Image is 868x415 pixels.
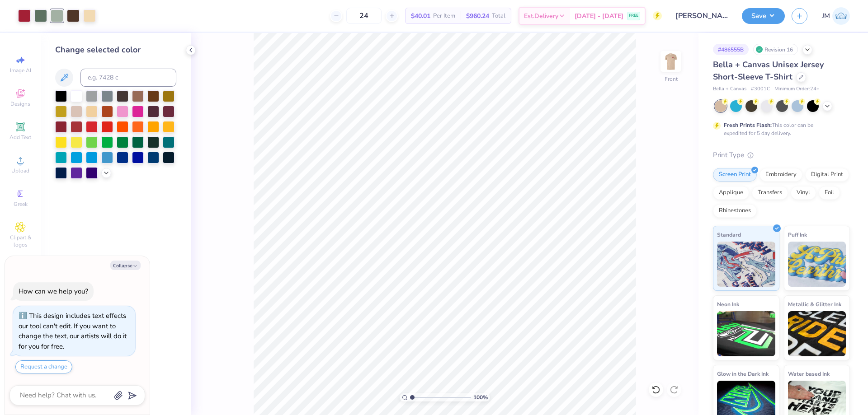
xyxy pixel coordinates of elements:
span: Upload [11,167,29,174]
span: FREE [629,13,638,19]
span: Water based Ink [788,369,830,378]
button: Collapse [110,261,141,270]
img: Front [662,52,680,70]
div: This design includes text effects our tool can't edit. If you want to change the text, our artist... [19,311,127,351]
div: This color can be expedited for 5 day delivery. [724,121,835,137]
div: Revision 16 [753,44,798,55]
span: Est. Delivery [524,11,558,21]
span: Neon Ink [717,299,739,309]
span: Bella + Canvas [713,85,746,93]
span: [DATE] - [DATE] [575,11,623,21]
button: Save [742,8,785,24]
a: JM [822,7,850,25]
strong: Fresh Prints Flash: [724,121,772,129]
div: Applique [713,186,749,200]
span: Bella + Canvas Unisex Jersey Short-Sleeve T-Shirt [713,59,824,82]
div: Change selected color [55,44,176,56]
span: 100 % [473,393,488,401]
div: Screen Print [713,168,757,182]
span: Total [492,11,505,21]
span: Glow in the Dark Ink [717,369,769,378]
div: Digital Print [805,168,849,182]
div: Front [665,75,678,83]
input: Untitled Design [669,7,735,25]
img: Metallic & Glitter Ink [788,311,846,356]
img: Joshua Macky Gaerlan [832,7,850,25]
img: Standard [717,242,775,287]
div: Transfers [752,186,788,200]
img: Puff Ink [788,242,846,287]
span: Greek [14,201,28,208]
div: Embroidery [759,168,802,182]
input: – – [346,8,382,24]
img: Neon Ink [717,311,775,356]
span: $40.01 [411,11,430,21]
div: # 486555B [713,44,749,55]
span: $960.24 [466,11,489,21]
span: Add Text [9,134,31,141]
div: Vinyl [791,186,816,200]
span: Minimum Order: 24 + [774,85,820,93]
button: Request a change [15,360,72,373]
span: Designs [10,100,30,107]
span: Per Item [433,11,455,21]
div: Print Type [713,150,850,160]
span: Standard [717,230,741,239]
div: Foil [819,186,840,200]
span: Image AI [10,67,31,74]
span: Metallic & Glitter Ink [788,299,841,309]
span: Clipart & logos [5,234,36,248]
span: Puff Ink [788,230,807,239]
div: Rhinestones [713,204,757,218]
span: JM [822,11,830,21]
input: e.g. 7428 c [80,69,176,87]
div: How can we help you? [19,287,88,296]
span: # 3001C [751,85,770,93]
